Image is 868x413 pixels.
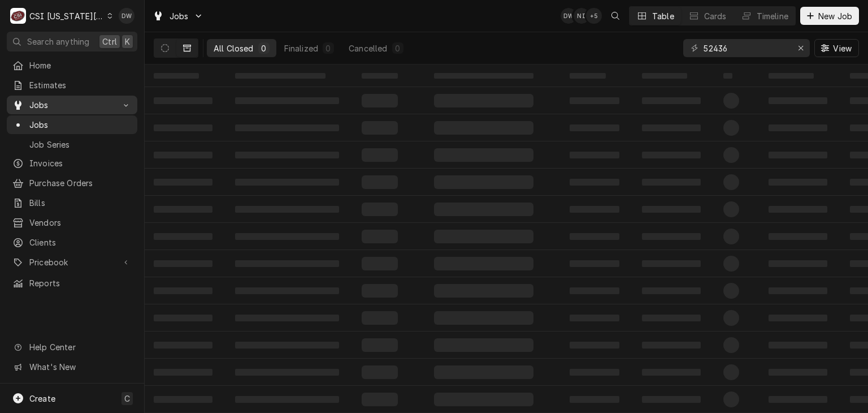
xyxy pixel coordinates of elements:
span: ‌ [642,396,701,403]
span: ‌ [642,315,701,321]
span: ‌ [154,152,212,158]
div: Dyane Weber's Avatar [119,8,134,24]
span: ‌ [642,179,701,186]
span: ‌ [723,392,739,407]
div: 0 [261,42,267,54]
span: ‌ [154,73,199,79]
span: ‌ [570,73,606,79]
span: ‌ [769,233,827,240]
span: ‌ [362,393,398,406]
span: ‌ [434,338,533,352]
span: ‌ [723,283,739,299]
span: View [831,42,854,54]
span: Pricebook [29,256,115,268]
span: ‌ [154,97,212,104]
a: Home [7,56,137,75]
span: ‌ [434,73,533,79]
span: ‌ [723,229,739,244]
span: ‌ [769,260,827,267]
span: ‌ [642,260,701,267]
span: ‌ [434,393,533,406]
a: Clients [7,233,137,252]
a: Go to Pricebook [7,253,137,272]
span: Reports [29,277,132,289]
span: ‌ [434,365,533,379]
span: Job Series [29,139,132,150]
div: DW [119,8,134,24]
div: Cards [704,10,727,22]
span: ‌ [723,310,739,326]
span: ‌ [434,257,533,270]
button: New Job [800,7,859,25]
span: ‌ [723,73,732,79]
span: ‌ [570,369,619,376]
a: Vendors [7,213,137,232]
span: ‌ [642,287,701,294]
span: ‌ [434,94,533,107]
span: ‌ [154,315,212,321]
span: Invoices [29,157,132,169]
span: Create [29,394,55,403]
a: Jobs [7,115,137,134]
span: ‌ [362,284,398,298]
span: ‌ [434,284,533,298]
span: ‌ [570,233,619,240]
span: ‌ [723,364,739,380]
span: ‌ [362,230,398,243]
span: ‌ [235,342,339,349]
span: ‌ [154,206,212,213]
span: ‌ [362,365,398,379]
span: ‌ [642,233,701,240]
span: ‌ [723,174,739,190]
span: ‌ [434,175,533,189]
div: Finalized [284,42,318,54]
span: Bills [29,197,132,209]
span: ‌ [434,311,533,325]
span: ‌ [570,206,619,213]
a: Go to Help Center [7,338,137,356]
div: CSI Kansas City's Avatar [10,8,26,24]
span: ‌ [235,152,339,158]
span: ‌ [769,124,827,131]
span: ‌ [769,152,827,158]
span: ‌ [769,287,827,294]
span: Jobs [29,119,132,131]
span: ‌ [769,73,814,79]
span: ‌ [769,369,827,376]
a: Estimates [7,76,137,94]
span: ‌ [235,287,339,294]
span: ‌ [362,94,398,107]
span: ‌ [570,342,619,349]
a: Go to Jobs [7,96,137,114]
span: ‌ [235,260,339,267]
span: Estimates [29,79,132,91]
span: ‌ [154,260,212,267]
div: Cancelled [349,42,387,54]
span: ‌ [642,152,701,158]
span: ‌ [434,203,533,216]
span: ‌ [570,396,619,403]
span: ‌ [570,97,619,104]
span: ‌ [642,73,687,79]
div: NI [574,8,589,24]
a: Reports [7,274,137,292]
div: DW [561,8,576,24]
span: ‌ [235,396,339,403]
span: ‌ [154,369,212,376]
div: C [10,8,26,24]
span: ‌ [723,120,739,136]
a: Bills [7,193,137,212]
button: View [814,39,859,57]
span: Search anything [27,36,89,48]
span: ‌ [154,124,212,131]
div: All Closed [214,42,254,54]
button: Open search [606,7,624,25]
span: Ctrl [102,36,117,48]
span: ‌ [434,121,533,135]
div: + 5 [586,8,602,24]
span: ‌ [769,315,827,321]
span: ‌ [570,152,619,158]
div: Timeline [757,10,788,22]
span: ‌ [362,203,398,216]
span: ‌ [570,124,619,131]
